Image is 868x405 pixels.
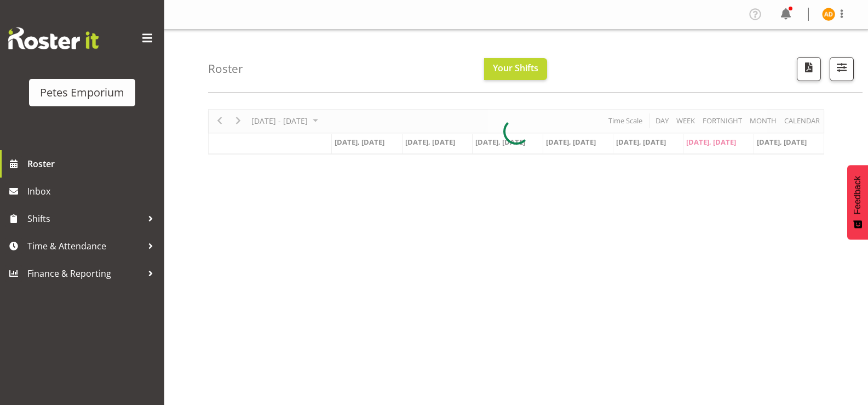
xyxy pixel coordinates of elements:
[847,165,868,239] button: Feedback - Show survey
[493,62,538,74] span: Your Shifts
[27,210,142,227] span: Shifts
[830,57,854,81] button: Filter Shifts
[8,27,99,49] img: Rosterit website logo
[40,84,124,101] div: Petes Emporium
[208,62,243,75] h4: Roster
[484,58,547,80] button: Your Shifts
[27,183,159,199] span: Inbox
[27,265,142,282] span: Finance & Reporting
[853,176,863,214] span: Feedback
[27,156,159,172] span: Roster
[797,57,821,81] button: Download a PDF of the roster according to the set date range.
[822,8,835,21] img: amelia-denz7002.jpg
[27,238,142,254] span: Time & Attendance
